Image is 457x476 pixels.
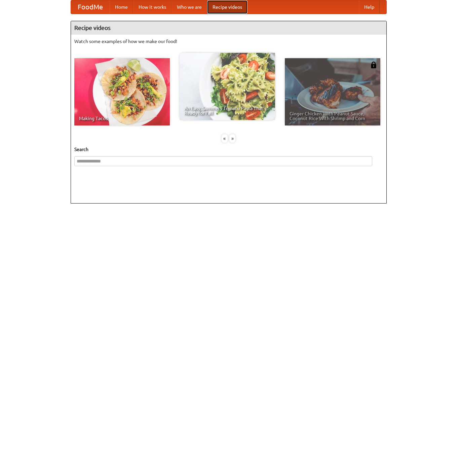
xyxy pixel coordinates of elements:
img: 483408.png [370,62,377,68]
a: FoodMe [71,0,110,14]
h5: Search [74,146,383,153]
div: « [222,134,228,143]
a: Home [110,0,133,14]
span: An Easy, Summery Tomato Pasta That's Ready for Fall [184,106,270,115]
h4: Recipe videos [71,21,386,35]
div: » [229,134,235,143]
a: Recipe videos [207,0,247,14]
span: Making Tacos [79,116,165,121]
a: Making Tacos [74,58,170,125]
a: Help [359,0,380,14]
a: Who we are [172,0,207,14]
a: An Easy, Summery Tomato Pasta That's Ready for Fall [180,53,275,120]
p: Watch some examples of how we make our food! [74,38,383,45]
a: How it works [133,0,172,14]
